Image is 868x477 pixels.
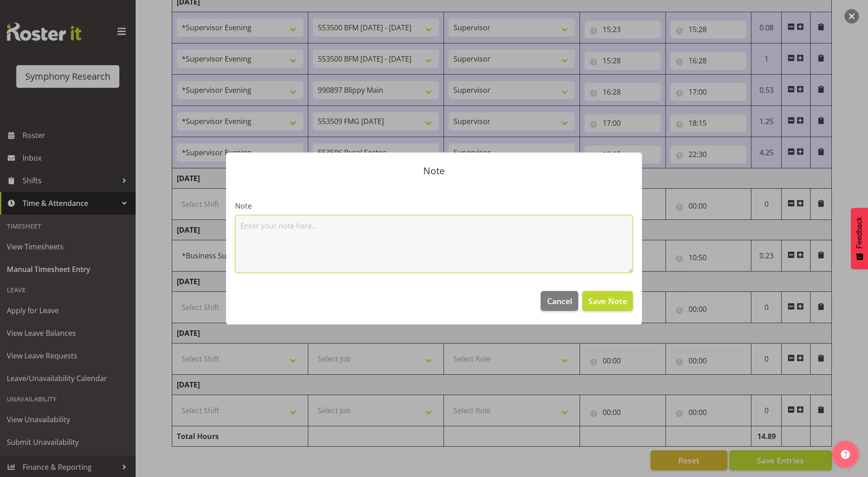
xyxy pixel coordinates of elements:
span: Feedback [855,217,863,248]
label: Note [235,200,633,211]
p: Note [235,166,633,176]
button: Feedback - Show survey [851,208,868,269]
span: Cancel [547,295,572,307]
button: Cancel [541,291,578,311]
img: help-xxl-2.png [841,450,850,459]
button: Save Note [582,291,633,311]
span: Save Note [588,295,627,307]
